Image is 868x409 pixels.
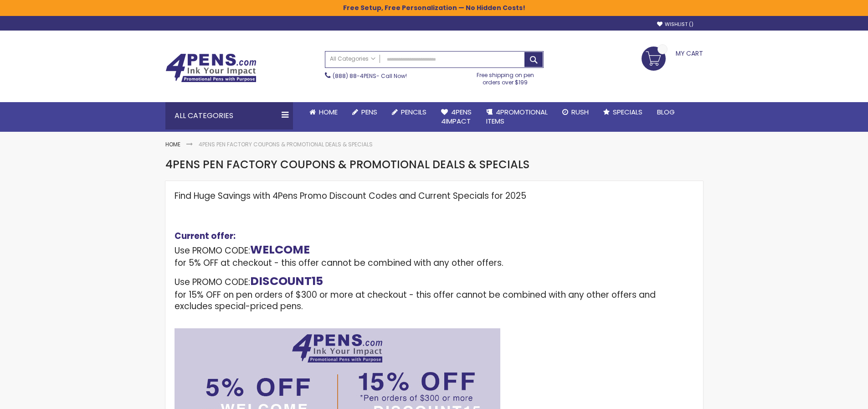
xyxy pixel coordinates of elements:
[175,276,656,312] span: Use PROMO CODE: for 15% OFF on pen orders of $300 or more at checkout - this offer cannot be comb...
[657,107,675,117] span: Blog
[333,72,407,80] span: - Call Now!
[657,21,693,28] a: Wishlist
[401,107,426,117] span: Pencils
[361,107,377,117] span: Pens
[486,107,548,126] span: 4PROMOTIONAL ITEMS
[199,140,373,148] strong: 4Pens Pen Factory Coupons & Promotional Deals & Specials
[555,102,596,122] a: Rush
[325,52,380,67] a: All Categories
[165,157,529,172] span: 4Pens Pen Factory Coupons & Promotional Deals & Specials
[385,102,434,122] a: Pencils
[165,102,293,129] div: All Categories
[250,241,310,258] strong: WELCOME
[441,107,472,126] span: 4Pens 4impact
[165,140,180,148] a: Home
[175,190,526,202] span: Find Huge Savings with 4Pens Promo Discount Codes and Current Specials for 2025
[165,53,257,83] img: 4Pens Custom Pens and Promotional Products
[467,68,544,86] div: Free shipping on pen orders over $199
[345,102,385,122] a: Pens
[250,273,323,289] strong: DISCOUNT15
[596,102,650,122] a: Specials
[333,72,376,80] a: (888) 88-4PENS
[613,107,642,117] span: Specials
[571,107,589,117] span: Rush
[302,102,345,122] a: Home
[175,230,236,242] strong: Current offer:
[434,102,479,132] a: 4Pens4impact
[330,55,375,62] span: All Categories
[175,230,503,269] span: Use PROMO CODE: for 5% OFF at checkout - this offer cannot be combined with any other offers.
[319,107,338,117] span: Home
[650,102,682,122] a: Blog
[479,102,555,132] a: 4PROMOTIONALITEMS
